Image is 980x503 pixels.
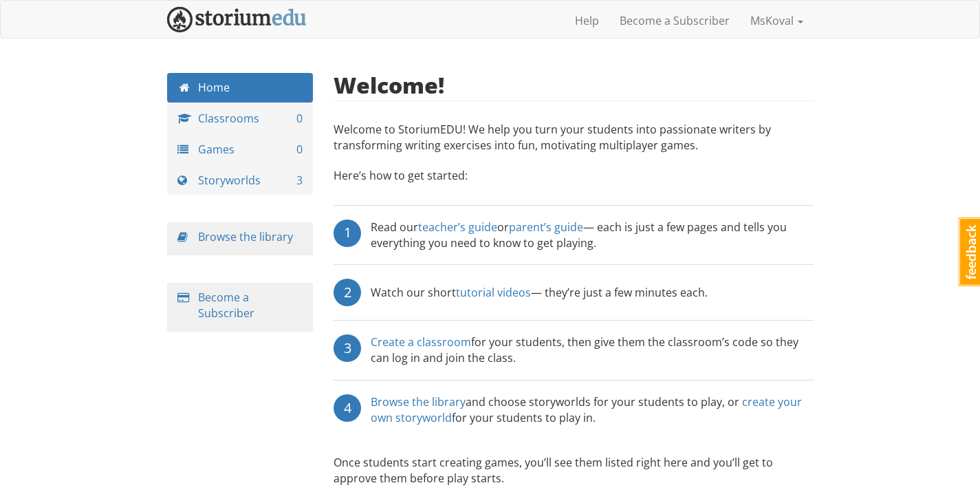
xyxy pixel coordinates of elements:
div: Read our or — each is just a few pages and tells you everything you need to know to get playing. [371,220,814,251]
h2: Welcome! [334,73,444,97]
div: 3 [334,334,361,362]
p: Here’s how to get started: [334,168,814,197]
a: Home [167,73,314,103]
div: 1 [334,220,361,247]
div: for your students, then give them the classroom’s code so they can log in and join the class. [371,334,814,366]
a: Browse the library [198,229,293,244]
a: Classrooms 0 [167,104,314,133]
a: Become a Subscriber [198,290,254,321]
div: Watch our short — they’re just a few minutes each. [371,279,708,306]
p: Once students start creating games, you’ll see them listed right here and you’ll get to approve t... [334,455,814,486]
a: Become a Subscriber [609,3,740,38]
div: 2 [334,279,361,306]
span: 0 [296,111,303,127]
a: Help [565,3,609,38]
p: Welcome to StoriumEDU! We help you turn your students into passionate writers by transforming wri... [334,122,814,160]
a: tutorial videos [456,285,531,300]
img: StoriumEDU [167,7,307,32]
a: Games 0 [167,135,314,164]
a: teacher’s guide [418,220,497,235]
a: MsKoval [740,3,814,38]
a: parent’s guide [509,220,583,235]
a: create your own storyworld [371,394,802,425]
a: Create a classroom [371,334,471,350]
span: 0 [296,142,303,158]
div: 4 [334,394,361,422]
span: 3 [296,173,303,189]
a: Browse the library [371,394,466,409]
a: Storyworlds 3 [167,166,314,195]
div: and choose storyworlds for your students to play, or for your students to play in. [371,394,814,426]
